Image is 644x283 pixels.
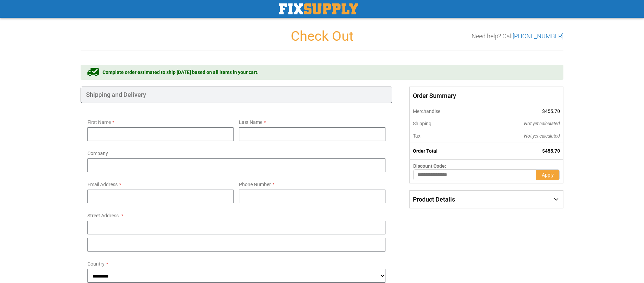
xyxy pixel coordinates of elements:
[87,119,111,125] span: First Name
[542,108,560,114] span: $455.70
[409,130,478,142] th: Tax
[87,182,118,187] span: Email Address
[103,69,259,76] span: Complete order estimated to ship [DATE] based on all items in your cart.
[536,169,560,180] button: Apply
[279,3,358,14] img: Fix Industrial Supply
[513,33,563,40] a: [PHONE_NUMBER]
[413,121,431,126] span: Shipping
[472,33,563,40] h3: Need help? Call
[279,3,358,14] a: store logo
[87,213,119,218] span: Street Address
[542,148,560,154] span: $455.70
[239,119,262,125] span: Last Name
[524,121,560,126] span: Not yet calculated
[524,133,560,139] span: Not yet calculated
[81,29,563,44] h1: Check Out
[239,182,271,187] span: Phone Number
[81,87,392,103] div: Shipping and Delivery
[542,172,554,178] span: Apply
[409,87,563,105] span: Order Summary
[87,261,105,267] span: Country
[413,196,455,203] span: Product Details
[413,163,446,169] span: Discount Code:
[409,105,478,117] th: Merchandise
[413,148,438,154] strong: Order Total
[87,151,108,156] span: Company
